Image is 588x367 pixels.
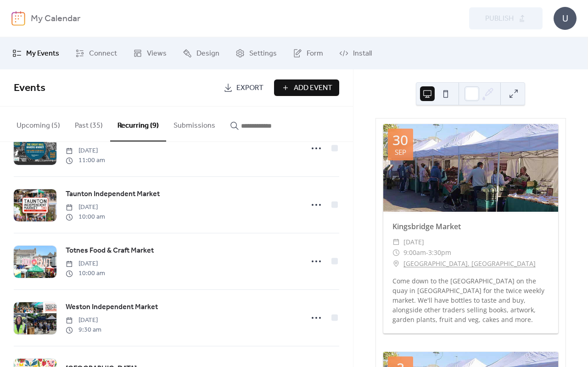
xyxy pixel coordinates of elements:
button: Past (35) [67,107,110,141]
span: Weston Independent Market [66,302,158,313]
a: Taunton Independent Market [66,188,160,200]
span: Install [353,48,372,59]
span: My Events [26,48,59,59]
a: Form [286,41,330,66]
div: ​ [392,237,400,248]
a: [GEOGRAPHIC_DATA], [GEOGRAPHIC_DATA] [403,258,536,269]
b: My Calendar [31,10,80,28]
button: Upcoming (5) [9,107,67,141]
div: ​ [392,258,400,269]
span: Taunton Independent Market [66,189,160,200]
a: Settings [229,41,284,66]
span: - [426,247,428,258]
span: Totnes Food & Craft Market [66,245,154,256]
span: Add Event [294,83,332,94]
div: U [554,7,577,30]
a: Weston Independent Market [66,301,158,313]
span: 9:00am [403,247,426,258]
a: Connect [68,41,124,66]
span: Settings [249,48,277,59]
span: 9:30 am [66,325,101,335]
img: logo [11,11,25,26]
a: Views [126,41,174,66]
span: [DATE] [66,146,105,156]
span: 3:30pm [428,247,451,258]
span: Events [14,78,45,98]
a: My Events [6,41,66,66]
span: Views [147,48,167,59]
span: [DATE] [66,316,101,325]
div: Kingsbridge Market [383,221,558,232]
button: Add Event [274,79,339,96]
span: Connect [89,48,117,59]
a: Export [217,79,270,96]
a: Totnes Food & Craft Market [66,245,154,257]
span: 10:00 am [66,212,105,222]
span: 10:00 am [66,269,105,278]
button: Recurring (9) [110,107,166,141]
span: Export [236,83,263,94]
span: [DATE] [403,237,424,248]
button: Submissions [166,107,223,141]
span: [DATE] [66,259,105,269]
a: Design [176,41,226,66]
span: [DATE] [66,203,105,212]
div: 30 [392,133,408,147]
span: Design [196,48,219,59]
div: ​ [392,247,400,258]
div: Come down to the [GEOGRAPHIC_DATA] on the quay in [GEOGRAPHIC_DATA] for the twice weekly market. ... [383,276,558,324]
span: Form [307,48,323,59]
a: Install [332,41,379,66]
div: Sep [395,149,406,156]
span: 11:00 am [66,156,105,165]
